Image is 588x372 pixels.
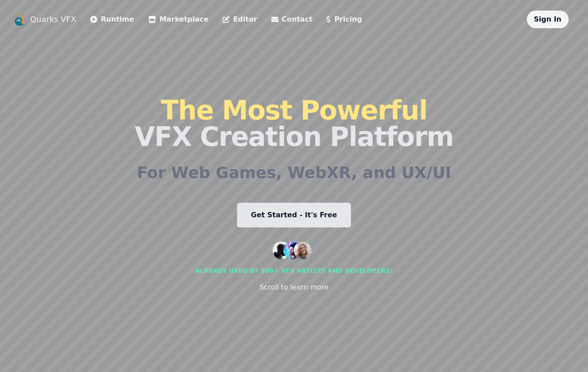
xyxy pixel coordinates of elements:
h1: VFX Creation Platform [135,97,453,150]
div: Already used by 500+ vfx artists and developers! [195,266,393,275]
a: Editor [223,14,257,25]
a: Pricing [326,14,362,25]
a: Sign In [534,15,562,23]
a: Quarks VFX [30,13,77,26]
a: Marketplace [148,14,208,25]
img: customer 3 [294,242,311,259]
div: Scroll to learn more [259,282,329,293]
a: Runtime [90,14,134,25]
h2: For Web Games, WebXR, and UX/UI [137,164,451,182]
img: customer 1 [273,242,290,259]
a: Get Started - It's Free [237,203,351,227]
a: Contact [271,14,313,25]
img: customer 2 [283,242,301,259]
span: The Most Powerful [161,95,427,126]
